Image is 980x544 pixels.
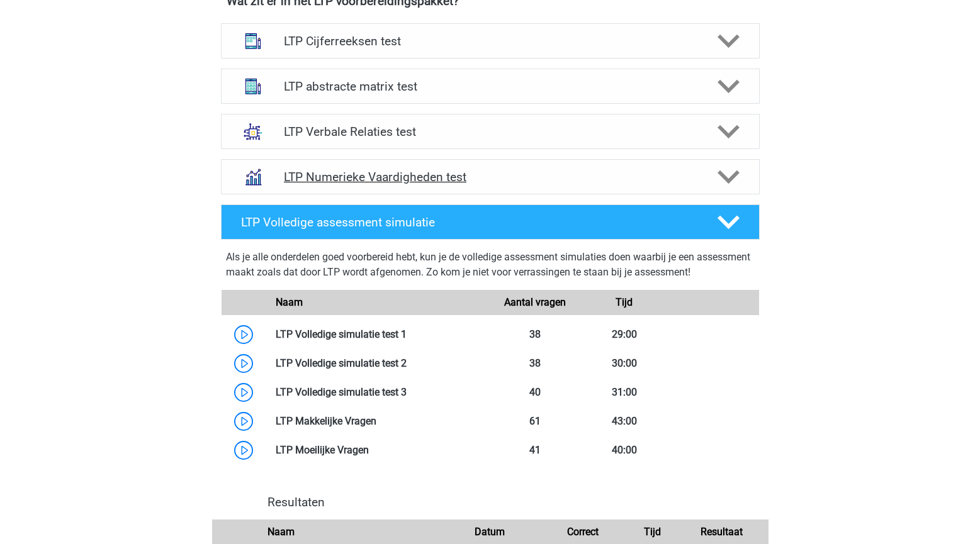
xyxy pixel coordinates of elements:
div: Naam [266,295,490,310]
h4: LTP Volledige assessment simulatie [241,215,697,230]
img: numeriek redeneren [237,160,269,193]
div: LTP Volledige simulatie test 1 [266,327,490,342]
h4: LTP Numerieke Vaardigheden test [284,170,696,184]
img: analogieen [237,115,269,148]
a: cijferreeksen LTP Cijferreeksen test [216,23,765,58]
div: LTP Volledige simulatie test 2 [266,356,490,371]
div: LTP Makkelijke Vragen [266,414,490,429]
div: Als je alle onderdelen goed voorbereid hebt, kun je de volledige assessment simulaties doen waarb... [226,250,755,285]
div: Tijd [580,295,669,310]
img: abstracte matrices [237,70,269,103]
div: LTP Volledige simulatie test 3 [266,385,490,400]
div: Aantal vragen [490,295,579,310]
h4: LTP abstracte matrix test [284,79,696,94]
h4: Resultaten [268,495,758,509]
h4: LTP Cijferreeksen test [284,34,696,48]
a: analogieen LTP Verbale Relaties test [216,114,765,149]
a: abstracte matrices LTP abstracte matrix test [216,69,765,104]
h4: LTP Verbale Relaties test [284,125,696,139]
img: cijferreeksen [237,25,269,57]
div: Datum [444,525,536,540]
div: Resultaat [675,525,768,540]
a: LTP Volledige assessment simulatie [216,204,765,240]
div: Tijd [629,525,675,540]
div: LTP Moeilijke Vragen [266,443,490,458]
div: Naam [258,525,444,540]
a: numeriek redeneren LTP Numerieke Vaardigheden test [216,159,765,194]
div: Correct [536,525,629,540]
